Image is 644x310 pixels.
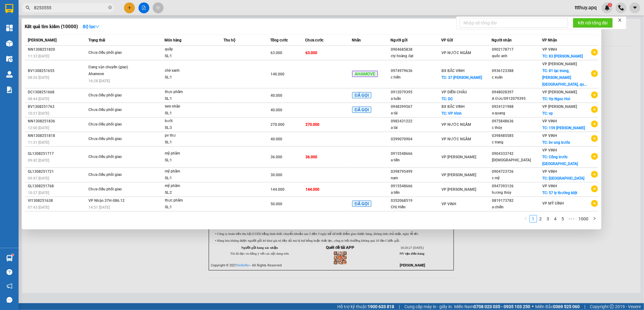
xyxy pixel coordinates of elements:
a: 5 [560,215,566,222]
div: 0819173782 [492,197,542,204]
span: VP VINH [441,202,456,206]
div: 0947393126 [492,183,542,189]
div: tem nhãn [165,103,211,110]
span: 40.000 [271,93,282,98]
div: mỹ phẩm [165,168,211,175]
div: NN1308251836 [28,118,87,125]
span: TC: 83 [PERSON_NAME] [543,54,583,58]
a: 2 [537,215,544,222]
span: Tổng cước [270,38,288,42]
div: quốc anh [492,53,542,59]
strong: Bộ lọc [83,24,100,29]
span: TC: 159 [PERSON_NAME] [543,126,585,130]
div: A Đức/0912079395 [492,96,542,102]
div: SL: 1 [165,157,211,164]
div: 0904333742 [492,151,542,157]
div: 0904685838 [391,46,441,53]
span: plus-circle [591,70,598,77]
span: VP [PERSON_NAME] [543,90,577,94]
span: 36.000 [305,155,317,159]
span: plus-circle [591,185,598,192]
span: BX BẮC VINH [441,69,465,73]
div: c trang [492,139,542,146]
div: BV1308251655 [28,68,87,74]
span: VP VINH [543,169,557,174]
div: a tài [391,110,441,117]
span: message [6,297,12,303]
h3: Kết quả tìm kiếm ( 10000 ) [25,23,78,30]
span: 14:51 [DATE] [88,205,110,210]
span: question-circle [6,269,12,275]
span: close-circle [108,6,112,9]
div: SL: 2 [165,189,211,196]
span: 270.000 [271,122,284,127]
div: [DEMOGRAPHIC_DATA] [492,157,542,163]
li: Previous Page [522,215,530,223]
div: Chưa điều phối giao [88,49,135,56]
li: Next Page [591,215,598,223]
span: VP [PERSON_NAME] [543,62,577,66]
li: 1000 [577,215,591,223]
span: right [593,217,596,220]
span: VP Nhận [542,38,557,42]
span: Món hàng [164,38,181,42]
span: Chưa cước [305,38,323,42]
span: 11:33 [DATE] [28,54,49,58]
div: SL: 1 [165,53,211,60]
div: a tuấn [391,96,441,102]
div: a tài [391,125,441,131]
span: VP NƯỚC NGẦM [441,122,471,127]
div: SL: 1 [165,204,211,211]
span: TC: 57 ly thường kiệt [543,191,578,195]
div: VI1308251638 [28,197,87,204]
div: quầy [165,46,211,53]
span: 16:28 [DATE] [88,79,110,83]
span: TC: DC [441,97,453,101]
div: chè xanh [165,67,211,74]
span: 09:47 [DATE] [28,176,49,180]
span: plus-circle [591,200,598,207]
span: TC: vp [543,111,553,116]
div: 0948399567 [391,104,441,110]
button: Bộ lọcdown [78,22,104,32]
input: Tìm tên, số ĐT hoặc mã đơn [34,4,107,11]
li: 3 [544,215,552,223]
div: 0902178717 [492,46,542,53]
span: 140.000 [271,72,284,76]
span: 08:44 [DATE] [28,97,49,101]
span: ĐÃ GỌI [352,201,371,207]
div: 0948028397 [492,89,542,96]
div: 0398795499 [391,168,441,175]
span: plus-circle [591,49,598,56]
span: VP [PERSON_NAME] [543,104,577,109]
li: 1 [530,215,537,223]
a: 3 [545,215,552,222]
div: c xuân [492,74,542,81]
span: plus-circle [591,106,598,113]
span: 36.000 [271,155,282,159]
span: 270.000 [305,122,319,127]
div: 0974979636 [391,68,441,74]
span: Người gửi [391,38,408,42]
span: 08:26 [DATE] [28,75,49,80]
div: Chưa điều phối giao [88,92,135,99]
span: 10:27 [DATE] [28,111,49,116]
span: 63.000 [271,51,282,55]
div: GL1308251717 [28,151,87,157]
div: Chưa điều phối giao [88,107,135,113]
div: NN1308251820 [28,46,87,53]
span: 09:42 [DATE] [28,158,49,163]
span: Kết nối tổng đài [578,19,608,26]
span: VP VINH [543,148,557,152]
a: 1 [530,215,537,222]
div: DC1308251668 [28,89,87,96]
span: 40.000 [271,108,282,112]
div: 0904723726 [492,168,542,175]
span: 12:00 [DATE] [28,126,49,130]
span: 40.000 [271,137,282,141]
span: VP [PERSON_NAME] [441,187,476,192]
span: AHAMOVE [352,71,378,77]
div: c thúy [492,125,542,131]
